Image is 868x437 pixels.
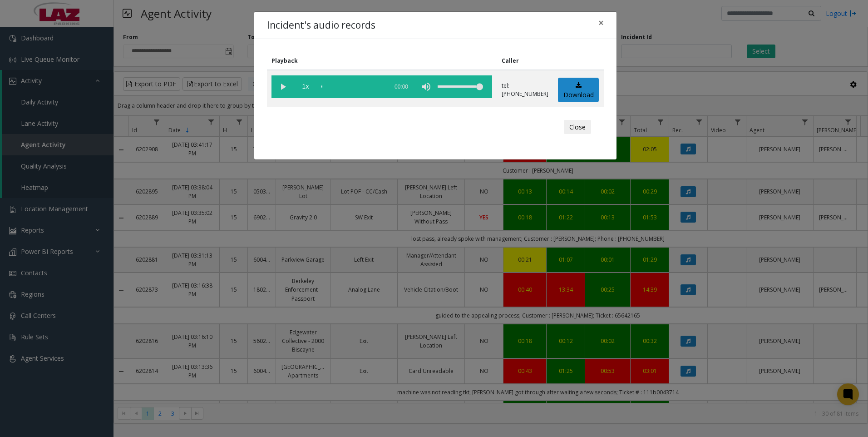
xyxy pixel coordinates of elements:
[558,78,599,103] a: Download
[502,82,548,98] p: tel:[PHONE_NUMBER]
[294,75,317,98] span: playback speed button
[592,12,610,34] button: Close
[564,120,591,134] button: Close
[321,75,383,98] div: scrub bar
[438,75,483,98] div: volume level
[267,52,497,70] th: Playback
[267,18,375,33] h4: Incident's audio records
[598,16,604,29] span: ×
[497,52,553,70] th: Caller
